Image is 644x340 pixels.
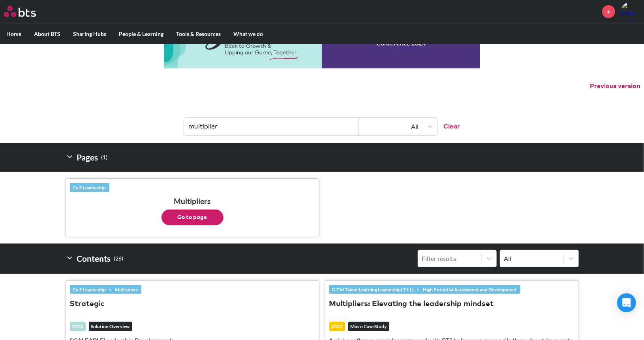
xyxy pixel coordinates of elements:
[70,322,86,331] div: 2023
[420,285,520,294] a: High Potential Assessment and Development
[422,254,478,263] div: Filter results
[504,254,560,263] div: All
[114,253,124,264] small: ( 26 )
[184,118,359,135] input: Find contents, pages and demos...
[602,5,615,18] a: +
[437,118,460,135] button: Clear
[28,24,67,44] label: About BTS
[4,6,36,17] img: BTS Logo
[621,2,640,21] a: Profile
[170,24,227,44] label: Tools & Resources
[66,250,124,267] h2: Contents
[617,293,636,312] div: Open Intercom Messenger
[329,285,417,294] a: G T M Talent Learning Leadership( T L L)
[161,210,223,225] button: Go to page
[70,285,141,294] div: »
[329,285,520,294] div: »
[70,285,109,294] a: Co E Leadership
[66,149,108,165] h2: Pages
[67,24,113,44] label: Sharing Hubs
[329,322,345,331] div: 2020
[621,2,640,21] img: Luba Koziy
[329,299,494,310] button: Multipliers: Elevating the leadership mindset
[89,322,132,331] em: Solution Overview
[112,285,141,294] a: Multipliers
[362,122,419,131] div: All
[70,299,105,310] button: Strategic
[70,196,315,225] h3: Multipliers
[113,24,170,44] label: People & Learning
[348,322,389,331] em: Micro Case Study
[70,183,109,192] a: Co E Leadership
[227,24,269,44] label: What we do
[590,82,640,91] button: Previous version
[101,152,108,163] small: ( 1 )
[4,6,51,17] a: Go home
